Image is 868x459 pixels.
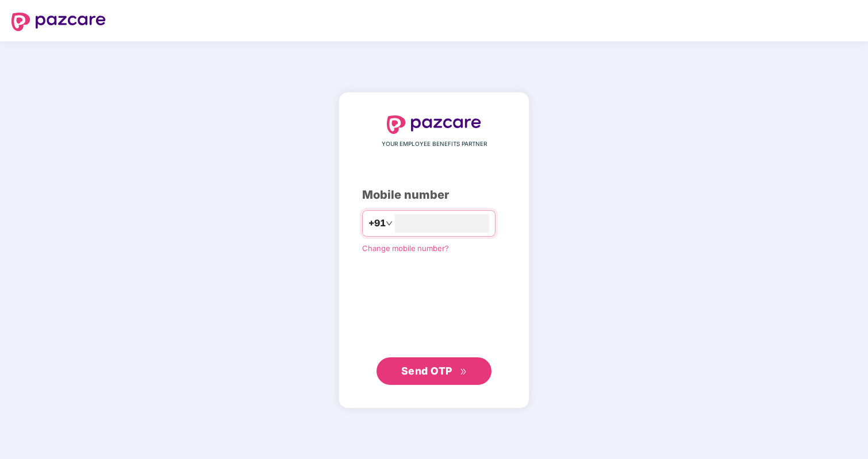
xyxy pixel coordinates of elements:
button: Send OTPdouble-right [377,357,491,385]
span: Send OTP [401,365,452,377]
span: double-right [460,368,467,376]
span: +91 [368,216,386,230]
span: down [386,220,393,227]
div: Mobile number [362,186,506,204]
span: YOUR EMPLOYEE BENEFITS PARTNER [382,140,487,149]
a: Change mobile number? [362,244,449,253]
img: logo [11,13,106,31]
img: logo [387,115,481,134]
